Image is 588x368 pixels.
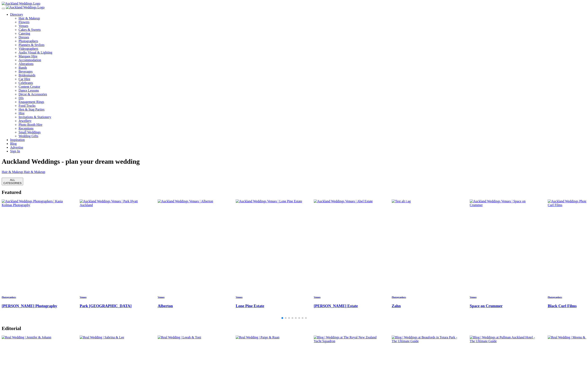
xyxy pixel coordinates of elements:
[2,199,70,308] a: Auckland Weddings Photographers | Kasia Kolmas Photography Photographers [PERSON_NAME] Photography
[19,123,42,126] a: Photo Booth Hire
[19,85,40,88] a: Content Creator
[236,336,279,339] img: Real Wedding | Paige & Ruan
[19,32,586,35] a: Catering
[2,296,70,298] h6: Photographers
[10,149,20,153] a: Sign In
[19,43,586,47] a: Planners & Stylists
[80,304,148,308] h3: Park [GEOGRAPHIC_DATA]
[470,199,538,322] swiper-slide: 7 / 28
[158,199,226,322] swiper-slide: 3 / 28
[19,119,31,123] a: Jewellery
[314,199,382,308] a: Auckland Weddings Venues | Abel Estate Venues [PERSON_NAME] Estate
[19,35,586,39] a: Dresses
[314,336,382,343] img: Blog | Weddings at The Royal New Zealand Yacht Squadron
[80,199,148,322] swiper-slide: 2 / 28
[236,304,304,308] h3: Lone Pine Estate
[80,199,148,207] img: Auckland Weddings Venues | Park Hyatt Auckland
[10,146,23,149] a: Advertise
[158,199,226,308] a: Auckland Weddings Venues | Alberton Venues Alberton
[314,304,382,308] h3: [PERSON_NAME] Estate
[24,170,45,174] span: Hair & Makeup
[19,24,586,28] a: Venues
[19,66,27,69] a: Bands
[19,108,44,111] a: Hen & Stag Parties
[19,20,586,24] a: Flowers
[10,142,17,145] a: Blog
[470,304,538,308] h3: Space on Crummer
[19,39,586,43] a: Photographers
[236,199,302,203] img: Auckland Weddings Venues | Lone Pine Estate
[392,304,460,308] h3: Zahn
[2,336,51,339] img: Real Wedding | Jennifer & Johann
[2,8,5,9] button: Menu
[2,304,70,308] h3: [PERSON_NAME] Photography
[6,5,44,9] img: Auckland Weddings Logo
[19,134,38,138] a: Wedding Gifts
[80,199,148,308] a: Auckland Weddings Venues | Park Hyatt Auckland Venues Park [GEOGRAPHIC_DATA]
[19,16,586,20] a: Hair & Makeup
[158,296,226,298] h6: Venues
[3,178,22,185] div: ALL CATEGORIES
[470,199,538,207] img: Auckland Weddings Venues | Space on Crummer
[2,170,23,174] span: Hair & Makeup
[470,199,538,308] a: Auckland Weddings Venues | Space on Crummer Venues Space on Crummer
[470,336,538,343] img: Blog | Weddings at Pullman Auckland Hotel - The Ultimate Guide
[158,304,226,308] h3: Alberton
[19,92,47,96] a: Décor & Accessories
[158,336,201,339] img: Real Wedding | Leeah & Toni
[2,158,586,165] h1: Auckland Weddings - plan your dream wedding
[2,189,586,195] h2: Featured
[19,70,33,73] a: Beverages
[470,296,538,298] h6: Venues
[2,2,40,5] img: Auckland Weddings Logo
[19,130,41,134] a: Small Weddings
[392,336,460,343] img: Blog | Weddings at Beaufords in Totara Park - The Ultimate Guide
[392,296,460,298] h6: Photographers
[19,62,34,66] a: Alterations
[392,199,460,308] a: Test alt t ag Photographers Zahn
[19,96,24,100] a: DJs
[2,178,23,185] button: ALLCATEGORIES
[314,199,382,322] swiper-slide: 5 / 28
[19,47,586,51] a: Videographers
[19,77,30,81] a: Car Hire
[19,115,51,119] a: Invitations & Stationery
[158,199,213,203] img: Auckland Weddings Venues | Alberton
[19,51,586,54] a: Audio Visual & Lighting
[19,111,24,115] a: Hire
[236,199,304,322] swiper-slide: 4 / 28
[10,138,25,142] a: Inspiration
[19,127,34,130] a: Receptions
[2,170,586,174] swiper-slide: 1 / 12
[392,199,460,322] swiper-slide: 6 / 28
[19,104,35,107] a: Food Trucks
[392,199,411,203] img: Test alt t ag
[314,199,373,203] img: Auckland Weddings Venues | Abel Estate
[236,296,304,298] h6: Venues
[236,199,304,308] a: Auckland Weddings Venues | Lone Pine Estate Venues Lone Pine Estate
[2,170,586,174] a: Hair & Makeup Hair & Makeup
[80,296,148,298] h6: Venues
[19,73,35,77] a: Bridesmaids
[19,81,33,85] a: Celebrants
[19,100,44,104] a: Engagement Rings
[19,28,586,32] a: Cakes & Sweets
[2,326,586,331] h2: Editorial
[2,199,70,322] swiper-slide: 1 / 28
[2,199,70,207] img: Auckland Weddings Photographers | Kasia Kolmas Photography
[314,296,382,298] h6: Venues
[19,58,41,62] a: Accommodation
[19,54,586,58] a: Marquee Hire
[19,89,39,92] a: Dance Lessons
